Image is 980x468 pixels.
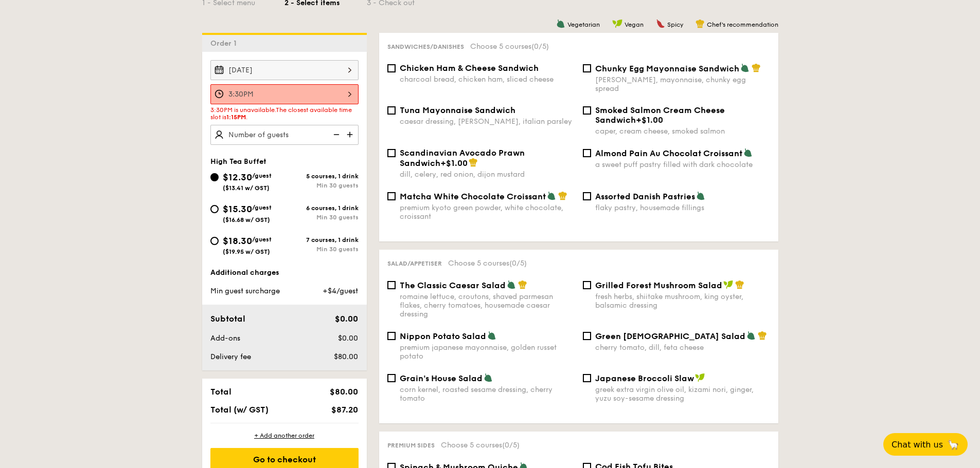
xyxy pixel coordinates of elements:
input: Japanese Broccoli Slawgreek extra virgin olive oil, kizami nori, ginger, yuzu soy-sesame dressing [583,374,591,382]
span: +$4/guest [323,287,358,295]
img: icon-chef-hat.a58ddaea.svg [752,63,761,72]
span: Vegetarian [567,21,600,28]
span: $0.00 [335,314,358,324]
div: fresh herbs, shiitake mushroom, king oyster, balsamic dressing [595,292,770,310]
input: $18.30/guest($19.95 w/ GST)7 courses, 1 drinkMin 30 guests [210,237,219,245]
input: Green [DEMOGRAPHIC_DATA] Saladcherry tomato, dill, feta cheese [583,332,591,340]
span: Vegan [625,21,644,28]
div: charcoal bread, chicken ham, sliced cheese [400,75,575,84]
img: icon-vegetarian.fe4039eb.svg [507,280,516,289]
div: greek extra virgin olive oil, kizami nori, ginger, yuzu soy-sesame dressing [595,385,770,403]
input: Event date [210,60,359,80]
img: icon-spicy.37a8142b.svg [656,19,665,28]
img: icon-vegan.f8ff3823.svg [695,373,705,382]
span: Grilled Forest Mushroom Salad [595,280,722,290]
div: flaky pastry, housemade fillings [595,203,770,212]
div: 5 courses, 1 drink [284,173,359,180]
img: icon-vegetarian.fe4039eb.svg [743,148,753,157]
span: 🦙 [947,439,959,451]
img: icon-add.58712e84.svg [343,125,359,144]
span: Matcha White Chocolate Croissant [400,192,546,201]
img: icon-vegetarian.fe4039eb.svg [556,19,565,28]
span: Premium sides [387,442,435,449]
div: cherry tomato, dill, feta cheese [595,343,770,352]
div: caper, cream cheese, smoked salmon [595,127,770,136]
span: (0/5) [531,42,549,51]
span: +$1.00 [440,158,468,168]
img: icon-vegan.f8ff3823.svg [723,280,734,289]
input: Almond Pain Au Chocolat Croissanta sweet puff pastry filled with dark chocolate [583,149,591,157]
span: Salad/Appetiser [387,260,442,267]
span: Delivery fee [210,352,251,361]
span: Spicy [667,21,683,28]
button: Chat with us🦙 [883,433,968,456]
img: icon-chef-hat.a58ddaea.svg [696,19,705,28]
span: $80.00 [330,387,358,397]
img: icon-vegetarian.fe4039eb.svg [740,63,750,72]
span: /guest [252,204,272,211]
input: The Classic Caesar Saladromaine lettuce, croutons, shaved parmesan flakes, cherry tomatoes, house... [387,281,396,289]
input: Event time [210,84,359,104]
img: icon-chef-hat.a58ddaea.svg [558,191,567,200]
img: icon-vegetarian.fe4039eb.svg [547,191,556,200]
span: Add-ons [210,334,240,343]
span: /guest [252,236,272,243]
input: Assorted Danish Pastriesflaky pastry, housemade fillings [583,192,591,200]
div: a sweet puff pastry filled with dark chocolate [595,160,770,169]
input: $15.30/guest($16.68 w/ GST)6 courses, 1 drinkMin 30 guests [210,205,219,213]
img: icon-vegan.f8ff3823.svg [612,19,622,28]
input: Number of guests [210,125,359,145]
span: ($13.41 w/ GST) [223,184,270,192]
div: [PERSON_NAME], mayonnaise, chunky egg spread [595,76,770,93]
span: Chunky Egg Mayonnaise Sandwich [595,64,739,73]
div: premium japanese mayonnaise, golden russet potato [400,343,575,361]
input: Smoked Salmon Cream Cheese Sandwich+$1.00caper, cream cheese, smoked salmon [583,106,591,115]
span: Choose 5 courses [448,259,527,268]
input: Scandinavian Avocado Prawn Sandwich+$1.00dill, celery, red onion, dijon mustard [387,149,396,157]
input: Chunky Egg Mayonnaise Sandwich[PERSON_NAME], mayonnaise, chunky egg spread [583,64,591,72]
img: icon-chef-hat.a58ddaea.svg [518,280,527,289]
div: dill, celery, red onion, dijon mustard [400,170,575,179]
input: Grilled Forest Mushroom Saladfresh herbs, shiitake mushroom, king oyster, balsamic dressing [583,281,591,289]
span: ($16.68 w/ GST) [223,216,270,223]
span: $15.30 [223,203,252,215]
img: icon-reduce.1d2dbef1.svg [328,125,343,144]
span: Min guest surcharge [210,287,280,295]
span: The Classic Caesar Salad [400,280,506,290]
img: icon-vegetarian.fe4039eb.svg [696,191,705,200]
span: Choose 5 courses [470,42,549,51]
span: ($19.95 w/ GST) [223,248,270,255]
img: icon-chef-hat.a58ddaea.svg [758,331,767,340]
span: Green [DEMOGRAPHIC_DATA] Salad [595,331,745,341]
input: Chicken Ham & Cheese Sandwichcharcoal bread, chicken ham, sliced cheese [387,64,396,72]
div: 7 courses, 1 drink [284,236,359,244]
span: Chef's recommendation [707,21,778,28]
span: Chat with us [892,440,943,450]
img: icon-vegetarian.fe4039eb.svg [746,331,756,340]
span: Total (w/ GST) [210,405,269,415]
img: icon-chef-hat.a58ddaea.svg [469,158,478,167]
span: $0.00 [338,334,358,343]
div: The closest available time slot is . [210,106,359,121]
div: Min 30 guests [284,246,359,253]
div: Additional charges [210,268,359,278]
img: icon-chef-hat.a58ddaea.svg [735,280,744,289]
span: $87.20 [331,405,358,415]
div: romaine lettuce, croutons, shaved parmesan flakes, cherry tomatoes, housemade caesar dressing [400,292,575,319]
span: +$1.00 [636,115,663,125]
span: (0/5) [509,259,527,268]
div: caesar dressing, [PERSON_NAME], italian parsley [400,117,575,126]
span: Chicken Ham & Cheese Sandwich [400,63,539,73]
span: Scandinavian Avocado Prawn Sandwich [400,148,525,168]
span: $80.00 [334,352,358,361]
input: Tuna Mayonnaise Sandwichcaesar dressing, [PERSON_NAME], italian parsley [387,106,396,115]
span: Grain's House Salad [400,373,483,383]
span: 3:30PM is unavailable. [210,106,276,114]
span: Nippon Potato Salad [400,331,486,341]
span: Assorted Danish Pastries [595,192,695,201]
span: Almond Pain Au Chocolat Croissant [595,148,742,158]
span: (0/5) [502,441,520,450]
span: $12.30 [223,172,252,183]
div: Min 30 guests [284,182,359,189]
img: icon-vegetarian.fe4039eb.svg [484,373,493,382]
